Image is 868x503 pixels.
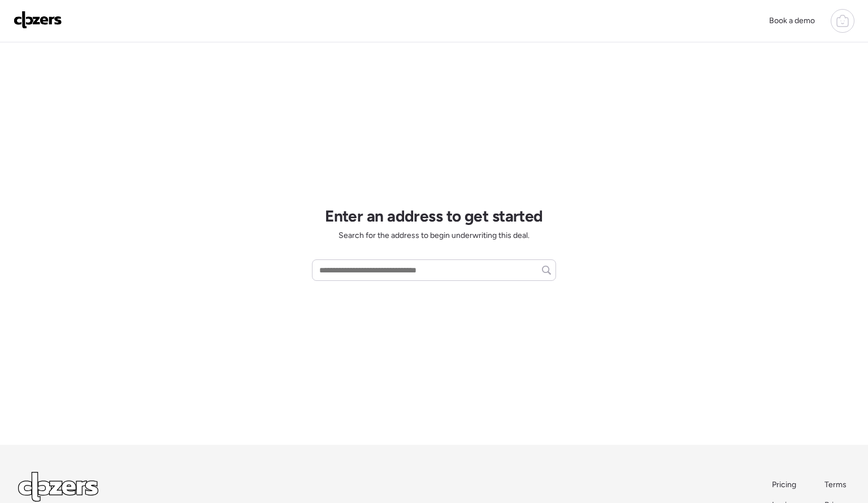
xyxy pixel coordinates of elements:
span: Search for the address to begin underwriting this deal. [338,230,530,241]
span: Pricing [772,480,796,489]
h1: Enter an address to get started [325,206,543,226]
span: Book a demo [769,16,815,25]
a: Terms [824,479,850,491]
span: Terms [824,480,847,489]
a: Pricing [772,479,797,491]
img: Logo [14,11,62,29]
img: Logo Light [18,472,98,502]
